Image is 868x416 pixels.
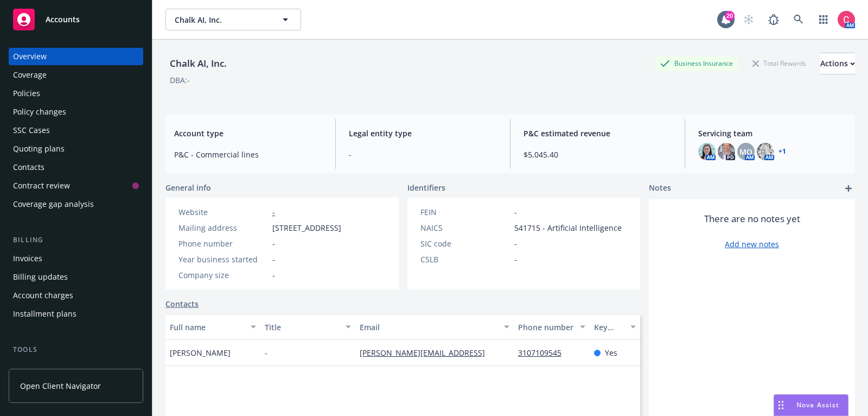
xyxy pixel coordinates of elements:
[9,250,143,267] a: Invoices
[9,122,143,139] a: SSC Cases
[9,360,143,377] a: Manage files
[13,140,65,157] div: Quoting plans
[649,182,671,195] span: Notes
[260,314,355,340] button: Title
[360,348,494,358] a: [PERSON_NAME][EMAIL_ADDRESS]
[518,322,573,333] div: Phone number
[738,9,759,30] a: Start snowing
[774,395,788,415] div: Drag to move
[757,143,774,160] img: photo
[272,269,275,281] span: -
[514,222,622,234] span: 541715 - Artificial Intelligence
[747,56,812,70] div: Total Rewards
[272,222,341,234] span: [STREET_ADDRESS]
[407,182,445,193] span: Identifiers
[842,182,855,195] a: add
[20,380,101,392] span: Open Client Navigator
[725,238,779,250] a: Add new notes
[13,122,50,139] div: SSC Cases
[13,268,68,286] div: Billing updates
[13,305,76,323] div: Installment plans
[13,159,44,176] div: Contacts
[9,196,143,213] a: Coverage gap analysis
[13,177,70,194] div: Contract review
[165,314,260,340] button: Full name
[13,48,47,65] div: Overview
[174,128,322,139] span: Account type
[178,254,268,265] div: Year business started
[360,322,497,333] div: Email
[265,322,339,333] div: Title
[13,103,66,121] div: Policy changes
[820,53,855,74] button: Actions
[514,314,590,340] button: Phone number
[594,322,624,333] div: Key contact
[272,254,275,265] span: -
[9,177,143,194] a: Contract review
[170,74,190,86] div: DBA: -
[725,11,735,21] div: 20
[175,14,269,26] span: Chalk AI, Inc.
[13,196,94,213] div: Coverage gap analysis
[796,400,839,409] span: Nova Assist
[514,238,517,249] span: -
[514,254,517,265] span: -
[9,103,143,121] a: Policy changes
[524,128,672,139] span: P&C estimated revenue
[178,238,268,249] div: Phone number
[13,85,40,102] div: Policies
[9,268,143,286] a: Billing updates
[349,128,497,139] span: Legal entity type
[46,15,80,24] span: Accounts
[165,298,199,310] a: Contacts
[13,250,42,267] div: Invoices
[739,146,752,157] span: MQ
[9,235,143,245] div: Billing
[9,287,143,304] a: Account charges
[518,348,570,358] a: 3107109545
[420,222,510,234] div: NAICS
[704,212,800,225] span: There are no notes yet
[9,159,143,176] a: Contacts
[420,206,510,218] div: FEIN
[420,254,510,265] div: CSLB
[170,347,231,358] span: [PERSON_NAME]
[698,143,716,160] img: photo
[514,206,517,218] span: -
[605,347,617,358] span: Yes
[9,48,143,65] a: Overview
[165,56,231,71] div: Chalk AI, Inc.
[349,149,497,160] span: -
[13,360,59,377] div: Manage files
[763,9,784,30] a: Report a Bug
[774,394,848,416] button: Nova Assist
[9,66,143,84] a: Coverage
[178,269,268,281] div: Company size
[13,287,73,304] div: Account charges
[165,182,211,193] span: General info
[524,149,672,160] span: $5,045.40
[170,322,244,333] div: Full name
[165,9,301,30] button: Chalk AI, Inc.
[272,207,275,217] a: -
[178,206,268,218] div: Website
[778,148,786,155] a: +1
[9,85,143,102] a: Policies
[655,56,738,70] div: Business Insurance
[420,238,510,249] div: SIC code
[9,140,143,157] a: Quoting plans
[174,149,322,160] span: P&C - Commercial lines
[265,347,267,358] span: -
[272,238,275,249] span: -
[838,11,855,28] img: photo
[355,314,514,340] button: Email
[590,314,640,340] button: Key contact
[178,222,268,234] div: Mailing address
[9,305,143,323] a: Installment plans
[718,143,735,160] img: photo
[820,53,855,74] div: Actions
[13,66,47,84] div: Coverage
[813,9,834,30] a: Switch app
[788,9,809,30] a: Search
[698,128,846,139] span: Servicing team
